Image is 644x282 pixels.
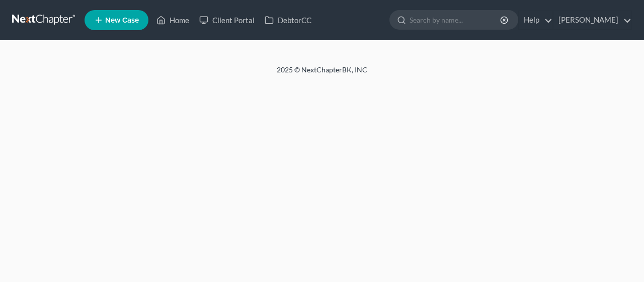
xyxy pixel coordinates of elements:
[151,11,194,29] a: Home
[194,11,260,29] a: Client Portal
[260,11,316,29] a: DebtorCC
[35,65,609,83] div: 2025 © NextChapterBK, INC
[410,11,502,29] input: Search by name...
[105,17,139,24] span: New Case
[553,11,631,29] a: [PERSON_NAME]
[519,11,552,29] a: Help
